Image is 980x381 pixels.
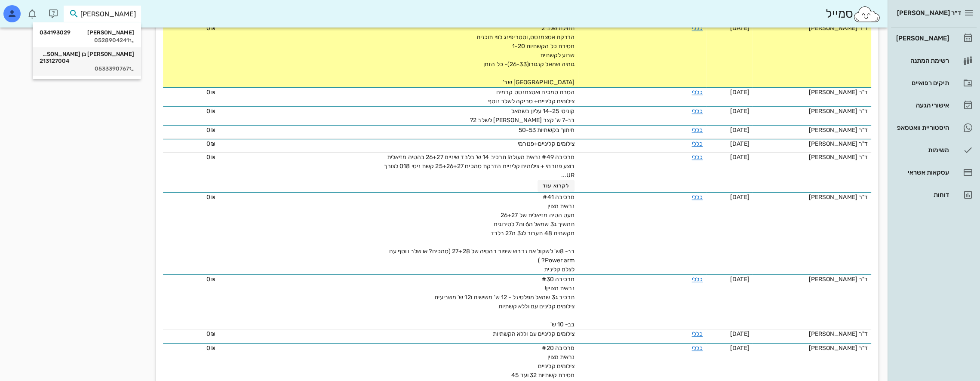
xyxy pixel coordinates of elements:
img: SmileCloud logo [853,6,881,23]
span: [DATE] [730,25,750,32]
a: כללי [691,344,702,352]
div: ד"ר [PERSON_NAME] [756,344,868,353]
div: דוחות [894,191,949,198]
div: ד"ר [PERSON_NAME] [756,193,868,202]
span: 0₪ [206,89,215,96]
span: צילומים קליניים עם וללא הקשתיות [493,330,574,338]
div: ד"ר [PERSON_NAME] [756,275,868,284]
span: [DATE] [730,126,750,134]
div: [PERSON_NAME] בן [PERSON_NAME] [40,51,134,65]
span: 0₪ [206,330,215,338]
span: 034193029 [40,29,71,36]
span: לקרוא עוד [543,183,569,189]
a: כללי [691,25,702,32]
div: 0533390767 [40,65,134,72]
div: ד"ר [PERSON_NAME] [756,24,868,33]
span: [DATE] [730,89,750,96]
span: 0₪ [206,344,215,352]
span: 0₪ [206,194,215,201]
span: 0₪ [206,25,215,32]
div: סמייל [825,5,881,23]
div: משימות [894,147,949,154]
a: כללי [691,194,702,201]
span: 213127004 [40,58,69,65]
span: ד״ר [PERSON_NAME] [897,9,961,17]
a: כללי [691,276,702,283]
div: ד"ר [PERSON_NAME] [756,107,868,116]
a: עסקאות אשראי [891,162,977,183]
div: ד"ר [PERSON_NAME] [756,126,868,135]
span: 0₪ [206,126,215,134]
a: היסטוריית וואטסאפ [891,117,977,138]
div: תיקים רפואיים [894,80,949,86]
a: רשימת המתנה [891,50,977,71]
div: ד"ר [PERSON_NAME] [756,153,868,162]
div: [PERSON_NAME] [894,35,949,42]
div: ד"ר [PERSON_NAME] [756,88,868,97]
span: [DATE] [730,344,750,352]
a: כללי [691,108,702,115]
a: כללי [691,154,702,161]
span: 0₪ [206,154,215,161]
span: תג [25,7,31,12]
span: חיתוך בקשתיות 50-53 [518,126,574,134]
div: היסטוריית וואטסאפ [894,124,949,131]
span: צילומים קליניים+פנורמי [518,140,574,147]
span: [DATE] [730,108,750,115]
a: כללי [691,140,702,147]
div: עסקאות אשראי [894,169,949,176]
span: [DATE] [730,140,750,147]
button: לקרוא עוד [538,180,575,192]
span: [DATE] [730,194,750,201]
a: אישורי הגעה [891,95,977,116]
span: תחילת שלב 2 הדבקת אטצמנטס, וסטריפינג לפי תוכנית מסירת כל הקשתיות 1-20 שבוע לקשתית גומיה שמאל קנגו... [476,25,575,86]
div: ד"ר [PERSON_NAME] [756,329,868,338]
a: כללי [691,89,702,96]
span: מרכיבה #49 נראית מעולה! תרכיב 14 ש' בלבד שיניים 26+27 בהטיה מזיאלית בוצע פנורמי + צילומים קליניים... [384,154,574,179]
div: רשימת המתנה [894,57,949,64]
span: 0₪ [206,108,215,115]
span: הסרת סמכים ואטצמנטס קדמים צילומים קליניים+ סריקה לשלב נוסף [488,89,574,105]
span: 0₪ [206,276,215,283]
div: [PERSON_NAME] [40,29,134,36]
a: משימות [891,140,977,160]
div: אישורי הגעה [894,102,949,109]
a: כללי [691,126,702,134]
a: [PERSON_NAME] [891,28,977,49]
a: דוחות [891,184,977,205]
div: 0528904241 [40,37,134,44]
div: ד"ר [PERSON_NAME] [756,139,868,148]
span: [DATE] [730,330,750,338]
a: כללי [691,330,702,338]
span: קוניטי 14-25 עליון בשמאל בב-7 ש' קצר [PERSON_NAME] לשלב 2? [470,108,574,124]
span: 0₪ [206,140,215,147]
span: [DATE] [730,276,750,283]
span: [DATE] [730,154,750,161]
a: תיקים רפואיים [891,73,977,93]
